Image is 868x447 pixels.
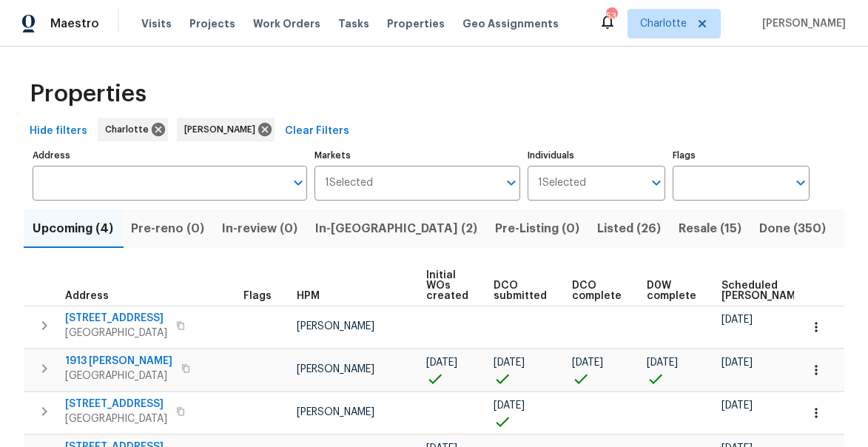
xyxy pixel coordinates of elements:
span: Pre-reno (0) [131,218,204,239]
span: [GEOGRAPHIC_DATA] [65,411,167,426]
span: Resale (15) [679,218,741,239]
span: [DATE] [494,357,525,368]
span: In-[GEOGRAPHIC_DATA] (2) [315,218,477,239]
span: Tasks [338,19,369,29]
span: [DATE] [426,357,457,368]
span: Properties [30,87,147,101]
span: [DATE] [572,357,603,368]
span: HPM [297,291,320,301]
span: Address [65,291,109,301]
label: Address [33,151,307,160]
span: [STREET_ADDRESS] [65,311,167,326]
span: Work Orders [253,16,320,31]
button: Clear Filters [279,118,355,145]
label: Individuals [528,151,665,160]
button: Open [288,172,309,193]
span: [PERSON_NAME] [756,16,846,31]
span: Properties [387,16,445,31]
span: Scheduled [PERSON_NAME] [721,280,805,301]
span: Pre-Listing (0) [495,218,579,239]
label: Markets [314,151,520,160]
span: 1 Selected [325,177,373,189]
span: [STREET_ADDRESS] [65,397,167,411]
button: Open [790,172,811,193]
span: 1 Selected [538,177,586,189]
div: [PERSON_NAME] [177,118,275,141]
span: Initial WOs created [426,270,468,301]
span: Visits [141,16,172,31]
span: Clear Filters [285,122,349,141]
span: In-review (0) [222,218,297,239]
span: Maestro [50,16,99,31]
span: [GEOGRAPHIC_DATA] [65,369,172,383]
span: Hide filters [30,122,87,141]
span: Listed (26) [597,218,661,239]
span: Charlotte [105,122,155,137]
span: [DATE] [721,357,753,368]
span: Charlotte [640,16,687,31]
button: Open [646,172,667,193]
label: Flags [673,151,810,160]
span: [DATE] [721,400,753,411]
div: Charlotte [98,118,168,141]
span: [PERSON_NAME] [184,122,261,137]
button: Hide filters [24,118,93,145]
span: [DATE] [721,315,753,325]
button: Open [501,172,522,193]
span: [DATE] [647,357,678,368]
span: Flags [243,291,272,301]
span: Done (350) [759,218,826,239]
span: [DATE] [494,400,525,411]
span: [PERSON_NAME] [297,364,374,374]
span: [PERSON_NAME] [297,407,374,417]
span: Projects [189,16,235,31]
span: [PERSON_NAME] [297,321,374,332]
span: Upcoming (4) [33,218,113,239]
span: DCO submitted [494,280,547,301]
span: Geo Assignments [462,16,559,31]
span: D0W complete [647,280,696,301]
span: [GEOGRAPHIC_DATA] [65,326,167,340]
span: 1913 [PERSON_NAME] [65,354,172,369]
div: 53 [606,9,616,24]
span: DCO complete [572,280,622,301]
